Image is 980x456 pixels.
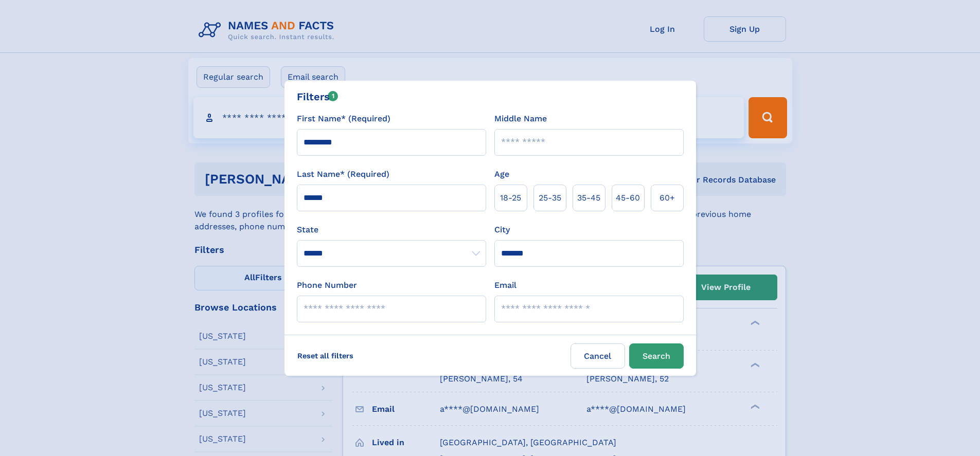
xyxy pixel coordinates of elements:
[500,192,521,204] span: 18‑25
[297,168,389,180] label: Last Name* (Required)
[297,89,338,104] div: Filters
[297,113,390,125] label: First Name* (Required)
[291,343,360,368] label: Reset all filters
[616,192,640,204] span: 45‑60
[494,279,516,291] label: Email
[297,279,357,291] label: Phone Number
[494,224,510,236] label: City
[660,192,675,204] span: 60+
[539,192,561,204] span: 25‑35
[494,113,547,125] label: Middle Name
[577,192,600,204] span: 35‑45
[494,168,509,180] label: Age
[571,343,625,369] label: Cancel
[629,343,684,369] button: Search
[297,224,486,236] label: State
